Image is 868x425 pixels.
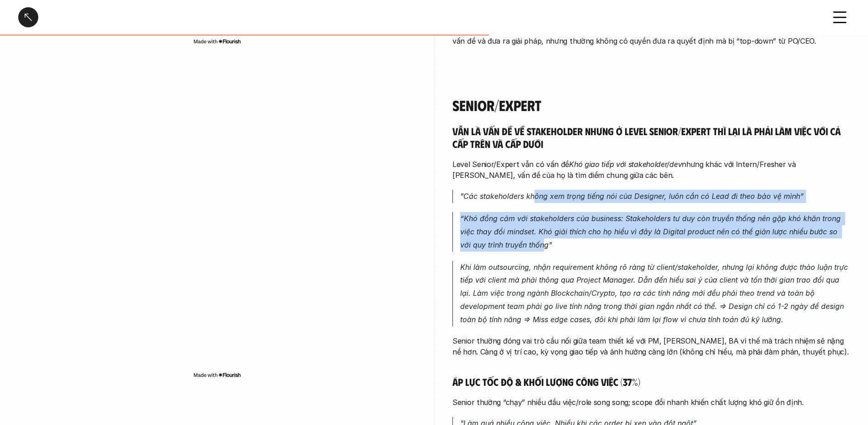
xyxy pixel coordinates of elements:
img: Made with Flourish [193,38,241,45]
p: “Khó đồng cảm với stakeholders của business: Stakeholders tư duy còn truyền thống nên gặp khó khă... [460,212,850,251]
p: "Các stakeholders không xem trọng tiếng nói của Designer, luôn cần có Lead đi theo bảo vệ mình” [460,190,850,203]
p: Senior thường đóng vai trò cầu nối giữa team thiết kế với PM, [PERSON_NAME], BA vì thế mà trách n... [452,335,850,357]
h5: Áp lực tốc độ & khối lượng công việc (37%) [452,375,850,388]
h5: Vẫn là vấn đề về stakeholder nhưng ở level Senior/Expert thì lại là phải làm việc với cả cấp trên... [452,125,850,150]
h4: Senior/Expert [452,96,850,114]
em: Khó giao tiếp với stakeholder/dev [569,160,682,169]
p: Đây là giai đoạn “có tiếng nhưng không có miếng” với level Middle. Về lý thuyết, ở level Middle l... [452,25,850,46]
iframe: Interactive or visual content [18,96,416,369]
p: Level Senior/Expert vẫn có vấn đề nhưng khác với Intern/Fresher và [PERSON_NAME], vấn đề của họ l... [452,159,850,181]
em: Khi làm outsourcing, nhận requirement không rõ ràng từ client/stakeholder, nhưng lại không được t... [460,263,850,324]
img: Made with Flourish [193,371,241,379]
p: Senior thường “chạy” nhiều đầu việc/role song song; scope đổi nhanh khiến chất lượng khó giữ ổn đ... [452,397,850,408]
